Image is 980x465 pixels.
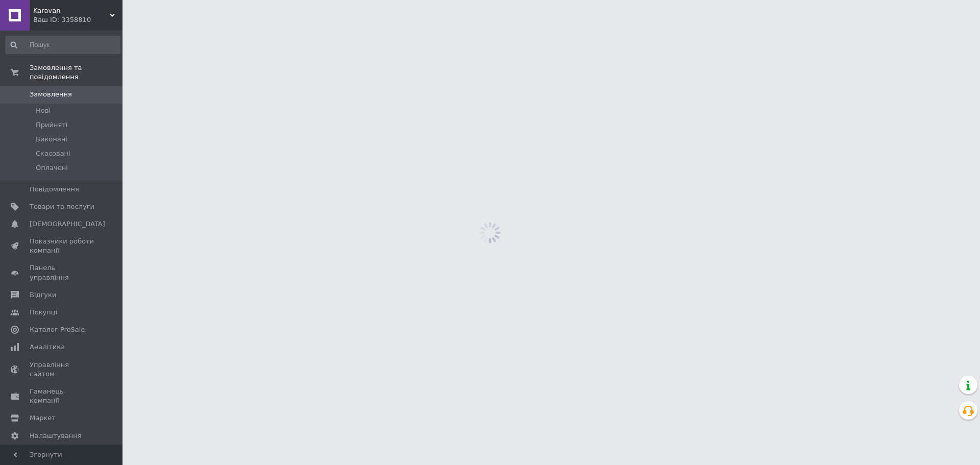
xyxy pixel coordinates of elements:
span: Виконані [36,135,67,144]
span: Нові [36,106,51,115]
span: Повідомлення [30,185,79,194]
span: Показники роботи компанії [30,237,94,255]
span: Покупці [30,308,57,317]
span: Каталог ProSale [30,325,85,334]
span: Karavan [33,6,110,15]
span: Аналітика [30,342,65,352]
span: Відгуки [30,290,56,300]
input: Пошук [5,36,120,54]
span: Скасовані [36,149,70,158]
span: Товари та послуги [30,202,94,211]
span: Управління сайтом [30,360,94,379]
span: Замовлення та повідомлення [30,63,122,82]
span: [DEMOGRAPHIC_DATA] [30,219,105,229]
span: Маркет [30,413,56,423]
span: Налаштування [30,431,82,440]
span: Замовлення [30,90,72,99]
span: Прийняті [36,120,67,130]
span: Оплачені [36,163,68,173]
span: Гаманець компанії [30,387,94,405]
div: Ваш ID: 3358810 [33,15,122,25]
span: Панель управління [30,263,94,282]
